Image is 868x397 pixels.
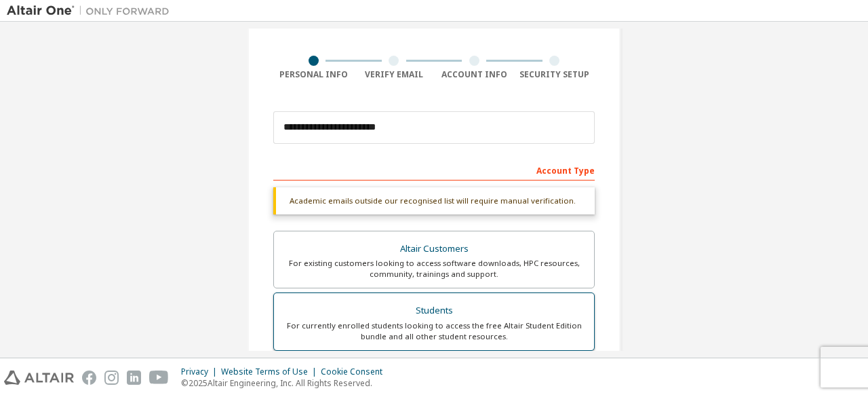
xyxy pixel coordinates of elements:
[4,371,74,385] img: altair_logo.svg
[321,366,391,377] div: Cookie Consent
[515,69,595,80] div: Security Setup
[181,366,221,377] div: Privacy
[282,320,586,342] div: For currently enrolled students looking to access the free Altair Student Edition bundle and all ...
[282,301,586,320] div: Students
[273,69,354,80] div: Personal Info
[282,240,586,259] div: Altair Customers
[282,258,586,280] div: For existing customers looking to access software downloads, HPC resources, community, trainings ...
[82,371,96,385] img: facebook.svg
[127,371,141,385] img: linkedin.svg
[7,4,176,18] img: Altair One
[434,69,515,80] div: Account Info
[104,371,119,385] img: instagram.svg
[181,377,391,389] p: © 2025 Altair Engineering, Inc. All Rights Reserved.
[149,371,169,385] img: youtube.svg
[354,69,435,80] div: Verify Email
[273,187,595,214] div: Academic emails outside our recognised list will require manual verification.
[273,159,595,181] div: Account Type
[221,366,321,377] div: Website Terms of Use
